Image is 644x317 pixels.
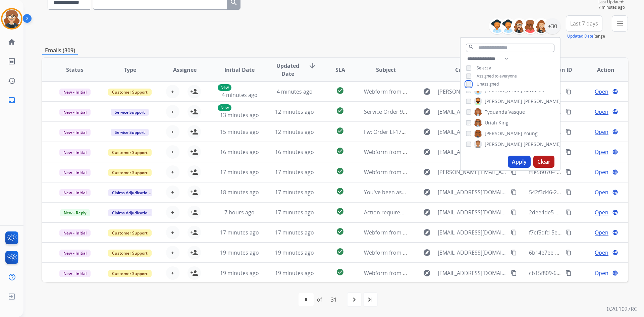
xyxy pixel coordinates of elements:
[171,208,174,216] span: +
[59,169,91,176] span: New - Initial
[595,208,608,216] span: Open
[468,44,474,50] mat-icon: search
[8,77,16,85] mat-icon: history
[612,250,618,256] mat-icon: language
[277,88,313,95] span: 4 minutes ago
[612,109,618,115] mat-icon: language
[544,18,560,34] div: +30
[511,189,517,195] mat-icon: content_copy
[595,88,608,96] span: Open
[108,250,152,257] span: Customer Support
[108,189,154,196] span: Claims Adjudication
[8,57,16,65] mat-icon: list_alt
[166,125,179,139] button: +
[336,268,344,276] mat-icon: check_circle
[508,109,525,115] span: Vasque
[308,62,316,70] mat-icon: arrow_downward
[42,46,78,55] p: Emails (309)
[59,270,91,277] span: New - Initial
[598,5,628,10] span: 7 minutes ago
[171,168,174,176] span: +
[166,85,179,98] button: +
[59,109,91,116] span: New - Initial
[524,130,538,137] span: Young
[8,38,16,46] mat-icon: home
[108,89,152,96] span: Customer Support
[438,249,507,257] span: [EMAIL_ADDRESS][DOMAIN_NAME]
[275,128,314,136] span: 12 minutes ago
[166,145,179,159] button: +
[616,19,624,28] mat-icon: menu
[364,128,441,136] span: Fw: Order LI-177116 confirmed
[190,188,198,196] mat-icon: person_add
[275,229,314,236] span: 17 minutes ago
[60,209,90,216] span: New - Reply
[595,128,608,136] span: Open
[438,208,507,216] span: [EMAIL_ADDRESS][DOMAIN_NAME]
[364,209,506,216] span: Action required: Extend claim approved for replacement
[529,209,632,216] span: 2dee4de5-268c-478f-8645-19b062669366
[224,66,255,74] span: Initial Date
[364,168,557,176] span: Webform from [PERSON_NAME][EMAIL_ADDRESS][DOMAIN_NAME] on [DATE]
[498,119,508,126] span: King
[166,165,179,179] button: +
[423,88,431,96] mat-icon: explore
[218,104,231,111] p: New
[336,87,344,95] mat-icon: check_circle
[350,296,358,304] mat-icon: navigate_next
[166,266,179,280] button: +
[612,189,618,195] mat-icon: language
[508,156,531,168] button: Apply
[166,206,179,219] button: +
[222,91,258,99] span: 4 minutes ago
[171,228,174,236] span: +
[171,108,174,116] span: +
[336,167,344,175] mat-icon: check_circle
[220,111,259,119] span: 13 minutes ago
[511,229,517,235] mat-icon: content_copy
[171,188,174,196] span: +
[336,127,344,135] mat-icon: check_circle
[570,22,598,25] span: Last 7 days
[612,129,618,135] mat-icon: language
[364,189,573,196] span: You've been assigned a new service order: a5a38af3-ed2f-4292-82ab-847c4ba60b7f
[524,141,561,148] span: [PERSON_NAME]
[59,189,91,196] span: New - Initial
[59,89,91,96] span: New - Initial
[607,305,637,313] p: 0.20.1027RC
[171,148,174,156] span: +
[220,269,259,277] span: 19 minutes ago
[423,249,431,257] mat-icon: explore
[485,119,497,126] span: Uriah
[8,96,16,104] mat-icon: inbox
[566,15,602,32] button: Last 7 days
[2,9,21,28] img: avatar
[595,269,608,277] span: Open
[166,105,179,118] button: +
[220,128,259,136] span: 15 minutes ago
[173,66,197,74] span: Assignee
[423,188,431,196] mat-icon: explore
[59,149,91,156] span: New - Initial
[423,269,431,277] mat-icon: explore
[566,169,572,175] mat-icon: content_copy
[566,109,572,115] mat-icon: content_copy
[190,249,198,257] mat-icon: person_add
[220,189,259,196] span: 18 minutes ago
[423,168,431,176] mat-icon: explore
[485,141,522,148] span: [PERSON_NAME]
[595,148,608,156] span: Open
[220,229,259,236] span: 17 minutes ago
[190,269,198,277] mat-icon: person_add
[111,129,149,136] span: Service Support
[59,129,91,136] span: New - Initial
[336,207,344,215] mat-icon: check_circle
[171,249,174,257] span: +
[438,128,507,136] span: [EMAIL_ADDRESS][DOMAIN_NAME]
[438,148,507,156] span: [EMAIL_ADDRESS][DOMAIN_NAME]
[59,229,91,236] span: New - Initial
[275,249,314,256] span: 19 minutes ago
[166,246,179,259] button: +
[108,169,152,176] span: Customer Support
[438,108,507,116] span: [EMAIL_ADDRESS][DOMAIN_NAME]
